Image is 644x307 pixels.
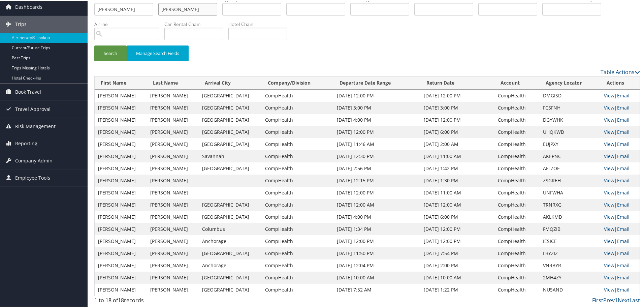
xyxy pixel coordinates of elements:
[604,189,614,195] a: View
[601,259,640,271] td: |
[420,137,494,150] td: [DATE] 2:00 AM
[95,186,147,198] td: [PERSON_NAME]
[604,262,614,268] a: View
[333,259,420,271] td: [DATE] 12:04 PM
[333,198,420,210] td: [DATE] 12:00 AM
[494,222,539,235] td: CompHealth
[540,283,601,295] td: NUSAND
[333,125,420,137] td: [DATE] 12:00 PM
[601,235,640,247] td: |
[494,162,539,174] td: CompHealth
[15,169,50,186] span: Employee Tools
[262,210,333,222] td: CompHealth
[617,201,630,207] a: Email
[494,174,539,186] td: CompHealth
[95,210,147,222] td: [PERSON_NAME]
[540,198,601,210] td: TRNRXG
[147,235,199,247] td: [PERSON_NAME]
[262,162,333,174] td: CompHealth
[604,274,614,280] a: View
[420,247,494,259] td: [DATE] 7:54 PM
[540,271,601,283] td: 2MH4ZY
[494,210,539,222] td: CompHealth
[617,128,630,134] a: Email
[95,235,147,247] td: [PERSON_NAME]
[615,296,618,303] a: 1
[262,125,333,137] td: CompHealth
[333,271,420,283] td: [DATE] 10:00 AM
[262,198,333,210] td: CompHealth
[540,89,601,101] td: DMGISD
[540,76,601,89] th: Agency Locator: activate to sort column ascending
[199,198,262,210] td: [GEOGRAPHIC_DATA]
[540,137,601,150] td: EUJPXY
[95,113,147,125] td: [PERSON_NAME]
[604,92,614,98] a: View
[420,125,494,137] td: [DATE] 6:00 PM
[601,101,640,113] td: |
[540,174,601,186] td: ZSGREH
[147,174,199,186] td: [PERSON_NAME]
[420,198,494,210] td: [DATE] 12:00 AM
[333,283,420,295] td: [DATE] 7:52 AM
[420,101,494,113] td: [DATE] 3:00 PM
[604,104,614,110] a: View
[540,186,601,198] td: UNFWHA
[604,128,614,134] a: View
[617,262,630,268] a: Email
[199,76,262,89] th: Arrival City: activate to sort column ascending
[95,174,147,186] td: [PERSON_NAME]
[199,113,262,125] td: [GEOGRAPHIC_DATA]
[127,45,189,61] button: Manage Search Fields
[333,150,420,162] td: [DATE] 12:30 PM
[604,286,614,292] a: View
[494,271,539,283] td: CompHealth
[262,137,333,150] td: CompHealth
[420,210,494,222] td: [DATE] 6:00 PM
[95,271,147,283] td: [PERSON_NAME]
[601,137,640,150] td: |
[95,198,147,210] td: [PERSON_NAME]
[494,113,539,125] td: CompHealth
[199,271,262,283] td: [GEOGRAPHIC_DATA]
[164,20,228,27] label: Car Rental Chain
[604,116,614,122] a: View
[601,174,640,186] td: |
[262,150,333,162] td: CompHealth
[199,150,262,162] td: Savannah
[601,210,640,222] td: |
[601,186,640,198] td: |
[420,235,494,247] td: [DATE] 12:00 PM
[147,125,199,137] td: [PERSON_NAME]
[147,198,199,210] td: [PERSON_NAME]
[333,113,420,125] td: [DATE] 4:00 PM
[15,15,27,32] span: Trips
[494,247,539,259] td: CompHealth
[601,198,640,210] td: |
[262,89,333,101] td: CompHealth
[199,283,262,295] td: [GEOGRAPHIC_DATA]
[617,116,630,122] a: Email
[199,259,262,271] td: Anchorage
[604,201,614,207] a: View
[617,225,630,232] a: Email
[601,222,640,235] td: |
[540,113,601,125] td: DGYWHK
[540,235,601,247] td: IESICE
[333,174,420,186] td: [DATE] 12:15 PM
[617,140,630,147] a: Email
[494,186,539,198] td: CompHealth
[94,20,164,27] label: Airline
[601,247,640,259] td: |
[540,222,601,235] td: FMQZIB
[262,247,333,259] td: CompHealth
[333,222,420,235] td: [DATE] 1:34 PM
[604,152,614,159] a: View
[262,101,333,113] td: CompHealth
[540,125,601,137] td: UHQKWD
[420,283,494,295] td: [DATE] 1:22 PM
[333,186,420,198] td: [DATE] 12:00 PM
[494,125,539,137] td: CompHealth
[601,162,640,174] td: |
[95,150,147,162] td: [PERSON_NAME]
